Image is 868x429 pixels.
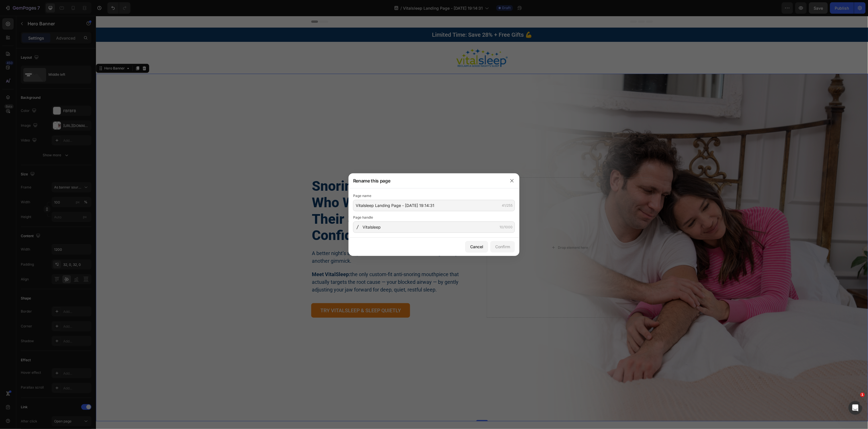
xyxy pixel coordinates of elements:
strong: Meet VitalSleep: [216,255,254,261]
button: Confirm [490,241,515,253]
div: 41/255 [502,203,513,208]
div: Drop element here [462,229,492,234]
div: Page handle [353,215,515,220]
iframe: Intercom live chat [849,401,862,415]
p: Limited Time: Save 28% + Free Gifts 💪 [336,15,436,23]
button: Cancel [465,241,488,253]
h3: Rename this page [353,177,390,184]
p: Try VitalSleep & Sleep Quietly [224,291,305,298]
div: Cancel [470,244,483,250]
div: Page name [353,193,515,199]
img: logo.webp [361,33,412,51]
h2: Snoring Solution for Men Who Want to Take Back Their Sleep, Energy, and Confidence [215,161,382,228]
p: the only custom-fit anti-snoring mouthpiece that actually targets the root cause — your blocked a... [216,254,381,278]
div: 10/1000 [499,225,513,230]
div: Hero Banner [7,50,30,55]
p: A better night’s sleep starts with a real solution to snoring — not just another gimmick. [216,233,381,249]
div: Confirm [495,244,510,250]
a: Try VitalSleep & Sleep Quietly [215,287,314,302]
span: 1 [860,393,865,397]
